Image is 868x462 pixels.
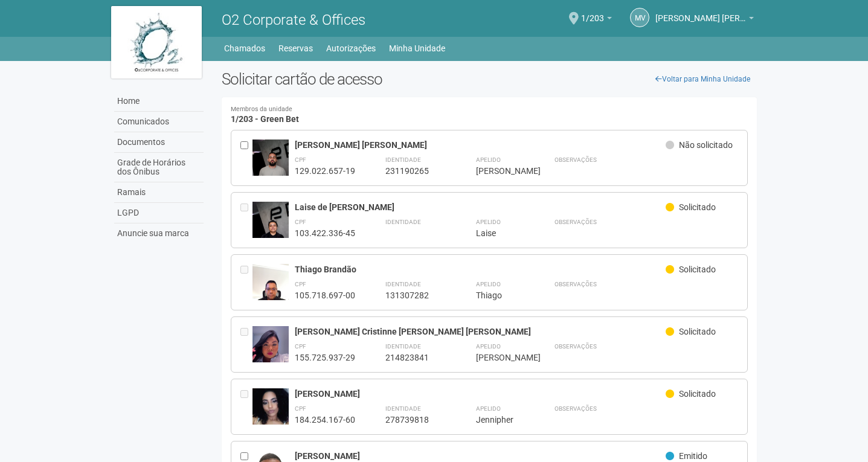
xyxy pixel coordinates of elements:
div: 129.022.657-19 [295,165,355,176]
a: Home [114,91,204,112]
div: Laise de [PERSON_NAME] [295,202,666,213]
span: Solicitado [679,202,716,212]
img: logo.jpg [111,6,202,79]
a: Chamados [224,40,265,57]
a: Autorizações [326,40,376,57]
div: [PERSON_NAME] [295,451,666,461]
div: [PERSON_NAME] [476,165,524,176]
div: 103.422.336-45 [295,228,355,239]
strong: Observações [555,405,597,412]
a: Documentos [114,132,204,153]
img: user.jpg [252,202,289,256]
a: LGPD [114,203,204,223]
img: user.jpg [252,264,289,312]
a: Minha Unidade [389,40,445,57]
a: Comunicados [114,112,204,132]
a: Reservas [278,40,313,57]
a: 1/203 [581,15,612,25]
h4: 1/203 - Green Bet [231,106,748,124]
strong: Observações [555,219,597,225]
span: 1/203 [581,2,604,23]
strong: Apelido [476,219,501,225]
div: Entre em contato com a Aministração para solicitar o cancelamento ou 2a via [240,326,252,363]
a: MV [630,8,649,27]
strong: Apelido [476,343,501,350]
strong: CPF [295,156,306,163]
div: Entre em contato com a Aministração para solicitar o cancelamento ou 2a via [240,202,252,239]
strong: CPF [295,405,306,412]
span: O2 Corporate & Offices [222,11,365,28]
div: [PERSON_NAME] [295,388,666,399]
strong: Apelido [476,405,501,412]
strong: Identidade [385,156,421,163]
div: 278739818 [385,414,446,425]
div: Entre em contato com a Aministração para solicitar o cancelamento ou 2a via [240,388,252,425]
span: Solicitado [679,265,716,274]
div: Thiago [476,290,524,301]
a: Anuncie sua marca [114,223,204,243]
strong: Identidade [385,281,421,287]
div: [PERSON_NAME] Cristinne [PERSON_NAME] [PERSON_NAME] [295,326,666,337]
div: [PERSON_NAME] [PERSON_NAME] [295,140,666,150]
div: 131307282 [385,290,446,301]
strong: Observações [555,343,597,350]
div: 105.718.697-00 [295,290,355,301]
div: Entre em contato com a Aministração para solicitar o cancelamento ou 2a via [240,264,252,301]
div: [PERSON_NAME] [476,352,524,363]
span: Solicitado [679,327,716,336]
strong: Identidade [385,219,421,225]
img: user.jpg [252,326,289,384]
img: user.jpg [252,388,289,425]
strong: CPF [295,219,306,225]
strong: Apelido [476,156,501,163]
div: Thiago Brandão [295,264,666,275]
strong: Identidade [385,405,421,412]
a: Voltar para Minha Unidade [649,70,757,88]
span: Solicitado [679,389,716,399]
div: 155.725.937-29 [295,352,355,363]
a: Grade de Horários dos Ônibus [114,153,204,182]
strong: Observações [555,281,597,287]
div: 184.254.167-60 [295,414,355,425]
span: Marcus Vinicius da Silveira Costa [655,2,746,23]
strong: CPF [295,343,306,350]
div: Laise [476,228,524,239]
div: 214823841 [385,352,446,363]
img: user.jpg [252,140,289,194]
h2: Solicitar cartão de acesso [222,70,757,88]
strong: Apelido [476,281,501,287]
a: Ramais [114,182,204,203]
span: Emitido [679,451,707,461]
a: [PERSON_NAME] [PERSON_NAME] [655,15,754,25]
small: Membros da unidade [231,106,748,113]
strong: Observações [555,156,597,163]
div: Jennipher [476,414,524,425]
span: Não solicitado [679,140,733,150]
strong: CPF [295,281,306,287]
strong: Identidade [385,343,421,350]
div: 231190265 [385,165,446,176]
